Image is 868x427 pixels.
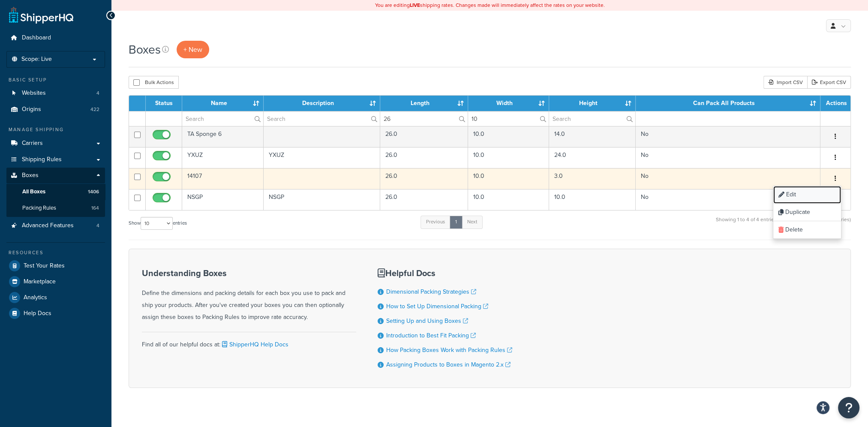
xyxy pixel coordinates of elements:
[6,290,105,305] a: Analytics
[6,200,105,216] a: Packing Rules 164
[129,76,179,89] button: Bulk Actions
[410,1,420,9] b: LIVE
[450,216,463,229] a: 1
[773,204,841,221] a: Duplicate
[6,168,105,183] a: Boxes
[6,102,105,117] a: Origins 422
[264,147,380,168] td: YXUZ
[636,189,820,210] td: No
[142,268,356,278] h3: Understanding Boxes
[468,168,549,189] td: 10.0
[6,184,105,200] li: All Boxes
[22,140,43,147] span: Carriers
[380,147,468,168] td: 26.0
[820,96,850,111] th: Actions
[22,106,41,113] span: Origins
[6,249,105,256] div: Resources
[6,306,105,321] li: Help Docs
[763,76,807,89] div: Import CSV
[6,135,105,151] a: Carriers
[22,156,62,163] span: Shipping Rules
[549,126,636,147] td: 14.0
[386,302,488,311] a: How to Set Up Dimensional Packing
[468,126,549,147] td: 10.0
[549,111,635,126] input: Search
[6,218,105,234] li: Advanced Features
[468,147,549,168] td: 10.0
[6,30,105,46] a: Dashboard
[129,217,187,230] label: Show entries
[182,168,264,189] td: 14107
[6,168,105,217] li: Boxes
[386,360,511,369] a: Assigning Products to Boxes in Magento 2.x
[6,200,105,216] li: Packing Rules
[773,221,841,239] a: Delete
[807,76,851,89] a: Export CSV
[177,41,209,58] a: + New
[378,268,512,278] h3: Helpful Docs
[6,184,105,200] a: All Boxes 1406
[21,56,52,63] span: Scope: Live
[420,216,451,229] a: Previous
[141,217,173,230] select: Showentries
[22,172,39,179] span: Boxes
[6,258,105,274] a: Test Your Rates
[264,189,380,210] td: NSGP
[386,346,512,355] a: How Packing Boxes Work with Packing Rules
[182,111,263,126] input: Search
[773,186,841,204] a: Edit
[142,332,356,351] div: Find all of our helpful docs at:
[838,397,859,418] button: Open Resource Center
[386,316,468,325] a: Setting Up and Using Boxes
[182,189,264,210] td: NSGP
[6,85,105,101] li: Websites
[6,152,105,168] a: Shipping Rules
[6,76,105,84] div: Basic Setup
[549,189,636,210] td: 10.0
[182,96,264,111] th: Name : activate to sort column ascending
[462,216,483,229] a: Next
[9,6,73,24] a: ShipperHQ Home
[549,147,636,168] td: 24.0
[6,102,105,117] li: Origins
[6,126,105,133] div: Manage Shipping
[380,189,468,210] td: 26.0
[264,96,380,111] th: Description : activate to sort column ascending
[380,126,468,147] td: 26.0
[88,188,99,195] span: 1406
[183,45,202,54] span: + New
[636,96,820,111] th: Can Pack All Products : activate to sort column ascending
[24,294,47,301] span: Analytics
[549,168,636,189] td: 3.0
[182,147,264,168] td: YXUZ
[22,222,74,229] span: Advanced Features
[380,111,468,126] input: Search
[6,274,105,289] a: Marketplace
[91,204,99,212] span: 164
[380,168,468,189] td: 26.0
[264,111,380,126] input: Search
[24,262,65,270] span: Test Your Rates
[468,96,549,111] th: Width : activate to sort column ascending
[549,96,636,111] th: Height : activate to sort column ascending
[142,268,356,323] div: Define the dimensions and packing details for each box you use to pack and ship your products. Af...
[22,204,56,212] span: Packing Rules
[468,111,549,126] input: Search
[6,218,105,234] a: Advanced Features 4
[636,147,820,168] td: No
[90,106,99,113] span: 422
[386,287,476,296] a: Dimensional Packing Strategies
[220,340,288,349] a: ShipperHQ Help Docs
[146,96,182,111] th: Status
[468,189,549,210] td: 10.0
[96,222,99,229] span: 4
[24,278,56,286] span: Marketplace
[24,310,51,317] span: Help Docs
[22,90,46,97] span: Websites
[22,34,51,42] span: Dashboard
